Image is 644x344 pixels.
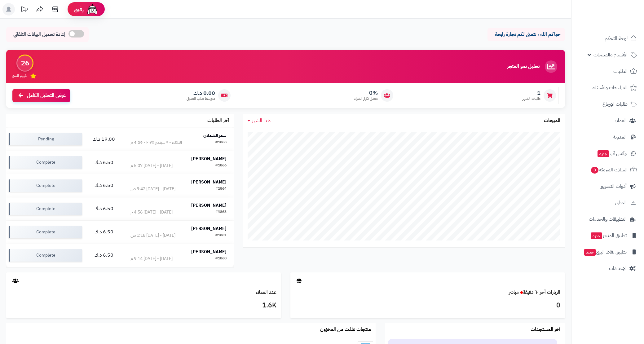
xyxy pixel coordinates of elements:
[85,221,123,244] td: 6.50 د.ك
[615,198,627,207] span: التقارير
[9,226,82,238] div: Complete
[85,197,123,220] td: 6.50 د.ك
[523,96,540,101] span: طلبات الشهر
[130,186,175,192] div: [DATE] - [DATE] 9:42 ص
[130,163,173,169] div: [DATE] - [DATE] 5:07 م
[597,149,627,158] span: وآتس آب
[191,156,227,162] strong: [PERSON_NAME]
[215,186,227,192] div: #1864
[85,174,123,197] td: 6.50 د.ك
[16,3,32,17] a: تحديثات المنصة
[215,232,227,239] div: #1861
[215,139,227,146] div: #1868
[215,209,227,215] div: #1863
[191,179,227,185] strong: [PERSON_NAME]
[130,209,173,215] div: [DATE] - [DATE] 4:56 م
[590,231,627,240] span: تطبيق المتجر
[191,225,227,232] strong: [PERSON_NAME]
[354,96,378,101] span: معدل تكرار الشراء
[600,182,627,191] span: أدوات التسويق
[320,327,371,333] h3: منتجات نفذت من المخزون
[509,289,519,296] small: مباشر
[11,300,276,311] h3: 1.6K
[191,249,227,255] strong: [PERSON_NAME]
[12,89,70,102] a: عرض التحليل الكامل
[602,100,628,108] span: طلبات الإرجاع
[575,179,640,194] a: أدوات التسويق
[575,80,640,95] a: المراجعات والأسئلة
[215,163,227,169] div: #1866
[584,249,596,256] span: جديد
[215,256,227,262] div: #1860
[203,132,227,139] strong: سمر الشملان
[544,118,560,124] h3: المبيعات
[9,203,82,215] div: Complete
[593,51,628,59] span: الأقسام والمنتجات
[591,232,602,239] span: جديد
[590,165,628,174] span: السلات المتروكة
[575,146,640,161] a: وآتس آبجديد
[9,133,82,145] div: Pending
[130,139,182,146] div: الثلاثاء - ٩ سبتمبر ٢٠٢٥ - 4:09 م
[12,73,27,78] span: تقييم النمو
[187,90,215,96] span: 0.00 د.ك
[609,264,627,273] span: الإعدادات
[295,300,561,311] h3: 0
[27,92,66,99] span: عرض التحليل الكامل
[613,133,627,141] span: المدونة
[248,117,271,124] a: هذا الشهر
[130,232,175,239] div: [DATE] - [DATE] 1:18 ص
[605,34,628,43] span: لوحة التحكم
[615,116,627,125] span: العملاء
[9,179,82,192] div: Complete
[130,256,173,262] div: [DATE] - [DATE] 9:14 م
[523,90,540,96] span: 1
[509,289,560,296] a: الزيارات آخر ٦٠ دقيقةمباشر
[575,113,640,128] a: العملاء
[584,248,627,256] span: تطبيق نقاط البيع
[575,97,640,112] a: طلبات الإرجاع
[187,96,215,101] span: متوسط طلب العميل
[9,156,82,169] div: Complete
[575,64,640,79] a: الطلبات
[598,150,609,157] span: جديد
[507,64,540,69] h3: تحليل نمو المتجر
[86,3,99,15] img: ai-face.png
[613,67,628,76] span: الطلبات
[575,212,640,227] a: التطبيقات والخدمات
[256,289,276,296] a: عدد العملاء
[575,31,640,46] a: لوحة التحكم
[85,151,123,174] td: 6.50 د.ك
[191,202,227,209] strong: [PERSON_NAME]
[602,17,638,30] img: logo-2.png
[354,90,378,96] span: 0%
[252,117,271,124] span: هذا الشهر
[575,162,640,177] a: السلات المتروكة0
[85,128,123,151] td: 19.00 د.ك
[575,245,640,259] a: تطبيق نقاط البيعجديد
[589,215,627,223] span: التطبيقات والخدمات
[593,83,628,92] span: المراجعات والأسئلة
[575,228,640,243] a: تطبيق المتجرجديد
[13,31,65,38] span: إعادة تحميل البيانات التلقائي
[575,130,640,144] a: المدونة
[575,261,640,276] a: الإعدادات
[207,118,229,124] h3: آخر الطلبات
[85,244,123,267] td: 6.50 د.ك
[9,249,82,262] div: Complete
[575,195,640,210] a: التقارير
[492,31,560,38] p: حياكم الله ، نتمنى لكم تجارة رابحة
[74,6,84,13] span: رفيق
[591,167,598,174] span: 0
[531,327,560,333] h3: آخر المستجدات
